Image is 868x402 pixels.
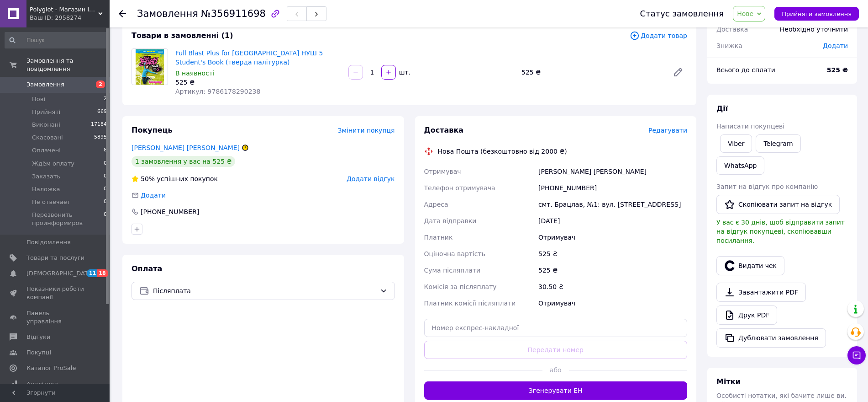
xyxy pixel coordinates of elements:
span: У вас є 30 днів, щоб відправити запит на відгук покупцеві, скопіювавши посилання. [716,219,845,244]
span: 0 [104,160,107,168]
span: Заказать [32,172,60,181]
span: Написати покупцеві [716,123,784,130]
span: Запит на відгук про компанію [716,183,818,190]
div: успішних покупок [132,174,218,183]
div: 525 ₴ [175,78,341,87]
span: Не отвечает [32,198,70,206]
img: Full Blast Plus for Ukraine НУШ 5 Student's Book (тверда палітурка) [136,49,164,85]
span: Всього до сплати [716,66,775,74]
span: Виконані [32,121,60,129]
input: Номер експрес-накладної [424,319,688,337]
div: Отримувач [537,229,689,246]
span: Товари та послуги [26,254,84,262]
span: Платник комісії післяплати [424,300,516,307]
span: 2 [96,80,105,88]
span: 17184 [91,121,107,129]
span: або [542,365,569,375]
span: Товари в замовленні (1) [132,31,233,40]
span: 5895 [94,134,107,142]
span: Ждём оплату [32,160,74,168]
span: 2 [104,95,107,103]
span: Платник [424,234,453,241]
button: Видати чек [716,256,784,275]
span: Панель управління [26,309,84,326]
span: Каталог ProSale [26,364,76,372]
span: 8 [104,146,107,155]
span: Прийняти замовлення [782,11,852,17]
a: Завантажити PDF [716,283,806,302]
div: Повернутися назад [119,9,126,18]
span: Артикул: 9786178290238 [175,88,260,95]
span: Комісія за післяплату [424,283,497,290]
span: Покупець [132,126,173,134]
span: Замовлення [26,80,64,89]
span: 669 [97,108,107,116]
span: Редагувати [648,127,687,134]
span: Змінити покупця [338,127,395,134]
span: 18 [97,269,108,277]
span: Polyglot - Магазин іноземної літератури [30,5,98,14]
span: Скасовані [32,134,63,142]
span: Покупці [26,348,51,357]
span: Наложка [32,185,60,193]
button: Дублювати замовлення [716,328,826,348]
span: Мітки [716,377,741,386]
span: Замовлення та повідомлення [26,57,110,73]
div: Ваш ID: 2958274 [30,14,110,22]
span: Показники роботи компанії [26,285,84,301]
span: Нові [32,95,45,103]
div: шт. [397,68,411,77]
div: [PERSON_NAME] [PERSON_NAME] [537,163,689,180]
b: 525 ₴ [827,66,848,74]
div: [PHONE_NUMBER] [140,207,200,216]
span: 0 [104,172,107,181]
span: 0 [104,185,107,193]
span: Телефон отримувача [424,184,495,192]
button: Скопіювати запит на відгук [716,195,840,214]
a: [PERSON_NAME] [PERSON_NAME] [132,144,240,151]
button: Чат з покупцем [847,346,866,364]
div: 525 ₴ [518,66,665,79]
span: Адреса [424,201,448,208]
span: 50% [141,175,155,182]
span: Додати [141,192,166,199]
a: Full Blast Plus for [GEOGRAPHIC_DATA] НУШ 5 Student's Book (тверда палітурка) [175,49,323,66]
span: 0 [104,198,107,206]
span: Прийняті [32,108,60,116]
span: 11 [87,269,97,277]
span: Відгуки [26,333,50,341]
span: Післяплата [153,286,376,296]
span: Нове [737,10,753,17]
input: Пошук [5,32,108,48]
a: Viber [720,134,752,153]
span: Додати товар [630,31,687,41]
div: Статус замовлення [640,9,724,18]
span: Аналітика [26,380,58,388]
button: Прийняти замовлення [774,7,859,21]
span: Дата відправки [424,217,477,225]
div: смт. Брацлав, №1: вул. [STREET_ADDRESS] [537,196,689,213]
span: Повідомлення [26,238,71,247]
span: В наявності [175,70,215,77]
a: Друк PDF [716,306,777,325]
button: Згенерувати ЕН [424,381,688,400]
div: 525 ₴ [537,246,689,262]
div: Нова Пошта (безкоштовно від 2000 ₴) [436,147,569,156]
div: Отримувач [537,295,689,311]
span: Знижка [716,42,742,49]
span: Перезвонить проинформиров [32,211,104,227]
span: Дії [716,104,728,113]
span: 0 [104,211,107,227]
div: 525 ₴ [537,262,689,279]
span: Оплачені [32,146,61,155]
span: Додати [823,42,848,49]
div: [DATE] [537,213,689,229]
span: №356911698 [201,8,266,19]
span: [DEMOGRAPHIC_DATA] [26,269,94,278]
div: [PHONE_NUMBER] [537,180,689,196]
div: 1 замовлення у вас на 525 ₴ [132,156,235,167]
a: Редагувати [669,63,687,81]
a: Telegram [756,134,800,153]
span: Доставка [716,26,748,33]
span: Додати відгук [347,175,395,182]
